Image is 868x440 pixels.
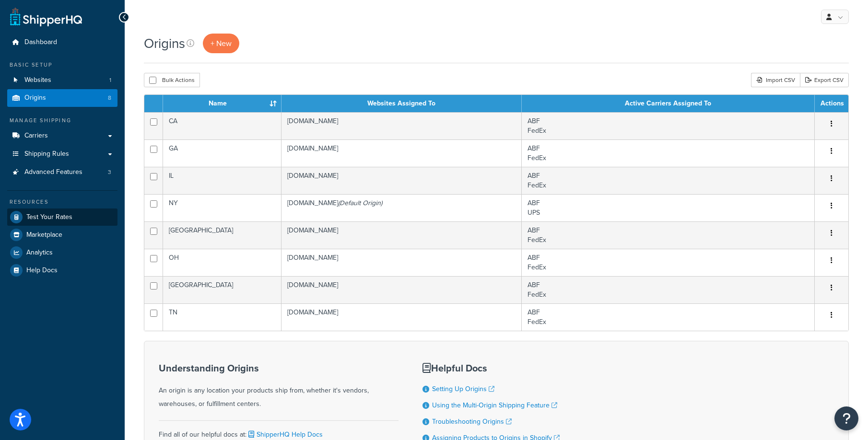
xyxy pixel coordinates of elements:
span: 1 [109,76,111,84]
a: ShipperHQ Help Docs [246,429,323,440]
a: Setting Up Origins [432,384,494,394]
div: An origin is any location your products ship from, whether it's vendors, warehouses, or fulfillme... [159,363,399,411]
td: ABF FedEx [522,221,815,249]
a: Websites 1 [7,71,117,89]
span: Origins [24,94,46,102]
span: 3 [108,168,111,176]
td: OH [163,249,282,276]
a: Origins 8 [7,89,117,107]
td: [DOMAIN_NAME] [282,249,522,276]
th: Actions [815,95,848,112]
span: + New [211,38,232,49]
th: Name : activate to sort column ascending [163,95,282,112]
td: ABF FedEx [522,276,815,303]
span: Carriers [24,132,48,140]
li: Websites [7,71,117,89]
a: Test Your Rates [7,208,117,226]
a: Advanced Features 3 [7,163,117,181]
a: Analytics [7,244,117,261]
button: Open Resource Center [834,406,858,430]
div: Basic Setup [7,61,117,69]
a: Dashboard [7,34,117,51]
td: IL [163,167,282,194]
td: [GEOGRAPHIC_DATA] [163,221,282,249]
a: + New [203,34,239,53]
li: Origins [7,89,117,107]
td: [DOMAIN_NAME] [282,221,522,249]
td: [DOMAIN_NAME] [282,194,522,221]
div: Resources [7,198,117,206]
td: ABF FedEx [522,139,815,167]
td: [DOMAIN_NAME] [282,276,522,303]
a: Troubleshooting Origins [432,417,512,427]
td: [DOMAIN_NAME] [282,112,522,139]
a: Using the Multi-Origin Shipping Feature [432,400,557,410]
td: [DOMAIN_NAME] [282,139,522,167]
span: Test Your Rates [26,213,72,221]
a: ShipperHQ Home [10,7,82,26]
td: [GEOGRAPHIC_DATA] [163,276,282,303]
span: 8 [108,94,111,102]
td: [DOMAIN_NAME] [282,167,522,194]
td: ABF FedEx [522,167,815,194]
h3: Helpful Docs [422,363,560,373]
span: Help Docs [26,266,58,275]
th: Websites Assigned To [282,95,522,112]
a: Help Docs [7,262,117,279]
div: Manage Shipping [7,116,117,125]
th: Active Carriers Assigned To [522,95,815,112]
h1: Origins [144,34,185,53]
li: Advanced Features [7,163,117,181]
td: GA [163,139,282,167]
span: Advanced Features [24,168,82,176]
span: Shipping Rules [24,150,69,158]
span: Websites [24,76,51,84]
td: ABF UPS [522,194,815,221]
h3: Understanding Origins [159,363,399,373]
div: Import CSV [751,73,800,87]
td: ABF FedEx [522,249,815,276]
td: ABF FedEx [522,303,815,331]
td: CA [163,112,282,139]
a: Shipping Rules [7,145,117,163]
a: Marketplace [7,226,117,243]
a: Export CSV [800,73,849,87]
button: Bulk Actions [144,73,200,87]
span: Marketplace [26,231,62,239]
span: Analytics [26,249,53,257]
span: Dashboard [24,38,57,46]
i: (Default Origin) [338,198,382,208]
a: Carriers [7,127,117,145]
td: NY [163,194,282,221]
td: [DOMAIN_NAME] [282,303,522,331]
td: TN [163,303,282,331]
td: ABF FedEx [522,112,815,139]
